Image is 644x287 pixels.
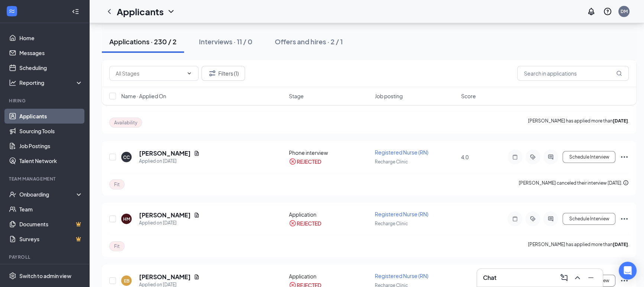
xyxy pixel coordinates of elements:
[586,273,595,282] svg: Minimize
[558,272,570,284] button: ComposeMessage
[546,154,555,160] svg: ActiveChat
[9,254,81,260] div: Payroll
[19,60,83,75] a: Scheduling
[19,153,83,168] a: Talent Network
[8,7,16,15] svg: WorkstreamLogo
[517,66,629,81] input: Search in applications
[19,272,71,280] div: Switch to admin view
[620,214,629,223] svg: Ellipses
[563,213,615,225] button: Schedule Interview
[616,70,622,76] svg: MagnifyingGlass
[19,232,83,246] a: SurveysCrown
[461,92,476,100] span: Score
[19,202,83,217] a: Team
[528,118,629,128] p: [PERSON_NAME] has applied more than .
[105,7,114,16] svg: ChevronLeft
[19,45,83,60] a: Messages
[9,98,81,104] div: Hiring
[528,241,629,251] p: [PERSON_NAME] has applied more than .
[139,211,191,219] h5: [PERSON_NAME]
[612,242,628,247] b: [DATE]
[9,79,16,86] svg: Analysis
[461,154,468,160] span: 4.0
[19,124,83,138] a: Sourcing Tools
[560,273,569,282] svg: ComposeMessage
[121,92,166,100] span: Name · Applied On
[202,66,245,81] button: Filter Filters (1)
[612,118,628,124] b: [DATE]
[123,216,130,222] div: HM
[483,274,496,282] h3: Chat
[139,149,191,157] h5: [PERSON_NAME]
[623,180,629,186] svg: Info
[511,216,519,222] svg: Note
[375,221,408,226] span: Recharge Clinic
[289,211,370,218] div: Application
[375,92,403,100] span: Job posting
[19,109,83,124] a: Applicants
[289,158,296,165] svg: CrossCircle
[375,149,428,156] span: Registered Nurse (RN)
[167,7,176,16] svg: ChevronDown
[587,7,596,16] svg: Notifications
[9,272,16,280] svg: Settings
[275,37,343,46] div: Offers and hires · 2 / 1
[194,150,200,156] svg: Document
[199,37,252,46] div: Interviews · 11 / 0
[585,272,597,284] button: Minimize
[563,151,615,163] button: Schedule Interview
[289,92,304,100] span: Stage
[289,220,296,227] svg: CrossCircle
[139,219,200,227] div: Applied on [DATE]
[139,157,200,165] div: Applied on [DATE]
[124,278,129,284] div: EB
[297,220,321,227] div: REJECTED
[375,211,428,217] span: Registered Nurse (RN)
[116,69,183,77] input: All Stages
[289,272,370,280] div: Application
[619,262,637,280] div: Open Intercom Messenger
[9,191,16,198] svg: UserCheck
[19,138,83,153] a: Job Postings
[571,272,583,284] button: ChevronUp
[289,149,370,156] div: Phone interview
[194,274,200,280] svg: Document
[546,216,555,222] svg: ActiveChat
[511,154,519,160] svg: Note
[114,119,137,126] span: Availability
[528,216,537,222] svg: ActiveTag
[297,158,321,165] div: REJECTED
[117,5,164,18] h1: Applicants
[19,79,83,86] div: Reporting
[72,8,79,15] svg: Collapse
[114,181,120,188] span: Fit
[19,217,83,232] a: DocumentsCrown
[194,212,200,218] svg: Document
[573,273,582,282] svg: ChevronUp
[375,272,428,279] span: Registered Nurse (RN)
[603,7,612,16] svg: QuestionInfo
[518,179,629,189] div: [PERSON_NAME] canceled their interview [DATE].
[208,69,217,78] svg: Filter
[620,153,629,162] svg: Ellipses
[19,191,77,198] div: Onboarding
[139,273,191,281] h5: [PERSON_NAME]
[621,8,628,15] div: DM
[123,154,130,160] div: CC
[186,70,192,76] svg: ChevronDown
[528,154,537,160] svg: ActiveTag
[9,176,81,182] div: Team Management
[19,31,83,45] a: Home
[114,243,120,249] span: Fit
[375,159,408,165] span: Recharge Clinic
[620,276,629,285] svg: Ellipses
[109,37,177,46] div: Applications · 230 / 2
